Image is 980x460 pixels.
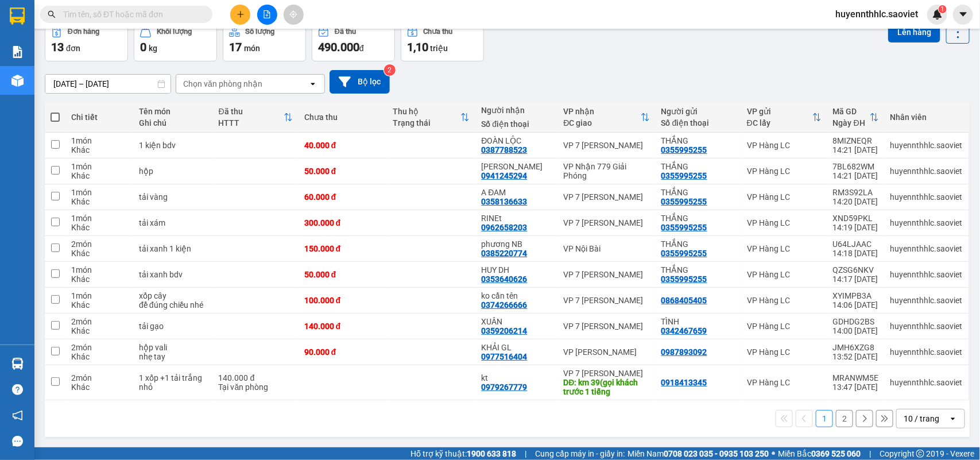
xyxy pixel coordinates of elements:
[393,118,460,127] div: Trạng thái
[747,378,822,387] div: VP Hàng LC
[833,188,879,197] div: RM3S92LA
[330,70,390,94] button: Bộ lọc
[916,450,924,458] span: copyright
[219,118,284,127] div: HTTT
[890,322,963,331] div: huyennthhlc.saoviet
[661,136,735,145] div: THẮNG
[481,249,527,258] div: 0385220774
[747,218,822,227] div: VP Hàng LC
[525,447,526,460] span: |
[304,218,381,227] div: 300.000 đ
[833,162,879,171] div: 7BL682WM
[481,291,552,300] div: ko cần tên
[811,449,861,458] strong: 0369 525 060
[407,40,428,54] span: 1,10
[139,244,207,253] div: tải xanh 1 kiện
[71,171,127,180] div: Khác
[563,107,640,116] div: VP nhận
[833,373,879,382] div: MRANWM5E
[481,197,527,206] div: 0358136633
[71,317,127,326] div: 2 món
[890,113,963,122] div: Nhân viên
[481,145,527,154] div: 0387788523
[71,291,127,300] div: 1 món
[948,414,958,423] svg: open
[747,141,822,150] div: VP Hàng LC
[393,107,460,116] div: Thu hộ
[481,136,552,145] div: ĐOÀN LỘC
[139,167,207,176] div: hộp
[139,141,207,150] div: 1 kiện bdv
[263,10,271,18] span: file-add
[335,28,356,36] div: Đã thu
[661,145,707,154] div: 0355995255
[932,9,943,20] img: icon-new-feature
[229,40,242,54] span: 17
[481,188,552,197] div: A ĐAM
[71,326,127,335] div: Khác
[71,265,127,275] div: 1 món
[833,197,879,206] div: 14:20 [DATE]
[183,78,262,90] div: Chọn văn phòng nhận
[661,265,735,275] div: THẮNG
[827,102,885,133] th: Toggle SortBy
[140,40,146,54] span: 0
[481,162,552,171] div: lê hiếu
[747,347,822,357] div: VP Hàng LC
[661,347,707,357] div: 0987893092
[139,343,207,352] div: hộp vali
[430,44,448,53] span: triệu
[833,343,879,352] div: JMH6XZG8
[890,141,963,150] div: huyennthhlc.saoviet
[833,275,879,284] div: 14:17 [DATE]
[778,447,861,460] span: Miền Bắc
[304,296,381,305] div: 100.000 đ
[71,113,127,122] div: Chi tiết
[747,270,822,279] div: VP Hàng LC
[627,447,769,460] span: Miền Nam
[481,373,552,382] div: kt
[481,343,552,352] div: KHẢI GL
[833,145,879,154] div: 14:21 [DATE]
[304,347,381,357] div: 90.000 đ
[747,107,812,116] div: VP gửi
[563,162,649,180] div: VP Nhận 779 Giải Phóng
[661,214,735,223] div: THẮNG
[664,449,769,458] strong: 0708 023 035 - 0935 103 250
[833,171,879,180] div: 14:21 [DATE]
[557,102,655,133] th: Toggle SortBy
[223,20,306,61] button: Số lượng17món
[481,326,527,335] div: 0359206214
[826,7,927,21] span: huyennthhlc.saoviet
[890,296,963,305] div: huyennthhlc.saoviet
[833,352,879,361] div: 13:52 [DATE]
[304,270,381,279] div: 50.000 đ
[833,300,879,310] div: 14:06 [DATE]
[661,107,735,116] div: Người gửi
[304,141,381,150] div: 40.000 đ
[869,447,871,460] span: |
[563,322,649,331] div: VP 7 [PERSON_NAME]
[890,378,963,387] div: huyennthhlc.saoviet
[11,46,24,58] img: solution-icon
[11,75,24,87] img: warehouse-icon
[401,20,484,61] button: Chưa thu1,10 triệu
[890,167,963,176] div: huyennthhlc.saoviet
[139,192,207,202] div: tải vàng
[904,413,939,424] div: 10 / trang
[833,265,879,275] div: QZSG6NKV
[257,5,277,25] button: file-add
[747,192,822,202] div: VP Hàng LC
[244,44,260,53] span: món
[939,5,947,13] sup: 1
[833,223,879,232] div: 14:19 [DATE]
[747,322,822,331] div: VP Hàng LC
[481,239,552,249] div: phương NB
[888,22,940,42] button: Lên hàng
[149,44,157,53] span: kg
[833,291,879,300] div: XYIMPB3A
[833,239,879,249] div: U64LJAAC
[304,322,381,331] div: 140.000 đ
[563,347,649,357] div: VP [PERSON_NAME]
[139,373,207,392] div: 1 xốp +1 tải trắng nhỏ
